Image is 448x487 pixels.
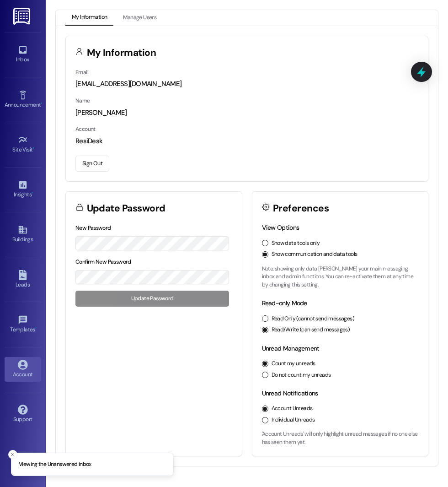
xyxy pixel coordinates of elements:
[8,450,17,459] button: Close toast
[5,132,41,157] a: Site Visit •
[117,10,163,26] button: Manage Users
[75,69,88,76] label: Email
[262,265,419,289] p: Note: showing only data [PERSON_NAME] your main messaging inbox and admin functions. You can re-a...
[272,326,350,334] label: Read/Write (can send messages)
[262,389,318,397] label: Unread Notifications
[262,344,320,352] label: Unread Management
[75,224,111,232] label: New Password
[5,177,41,202] a: Insights •
[19,460,91,469] p: Viewing the Unanswered inbox
[75,258,131,265] label: Confirm New Password
[273,204,329,213] h3: Preferences
[75,108,418,118] div: [PERSON_NAME]
[35,325,37,331] span: •
[262,430,419,446] p: 'Account Unreads' will only highlight unread messages if no one else has seen them yet.
[75,156,109,172] button: Sign Out
[87,204,165,213] h3: Update Password
[41,100,42,107] span: •
[262,223,299,232] label: View Options
[5,357,41,382] a: Account
[33,145,34,152] span: •
[13,8,32,25] img: ResiDesk Logo
[272,416,315,424] label: Individual Unreads
[272,371,331,379] label: Do not count my unreads
[75,97,90,104] label: Name
[272,315,354,323] label: Read Only (cannot send messages)
[272,360,315,368] label: Count my unreads
[5,267,41,292] a: Leads
[5,312,41,337] a: Templates •
[75,136,418,146] div: ResiDesk
[5,222,41,247] a: Buildings
[272,405,313,413] label: Account Unreads
[5,42,41,67] a: Inbox
[272,250,357,259] label: Show communication and data tools
[75,79,418,89] div: [EMAIL_ADDRESS][DOMAIN_NAME]
[262,299,307,307] label: Read-only Mode
[5,402,41,427] a: Support
[272,239,320,248] label: Show data tools only
[87,48,156,58] h3: My Information
[65,10,113,26] button: My Information
[32,190,33,196] span: •
[75,125,96,133] label: Account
